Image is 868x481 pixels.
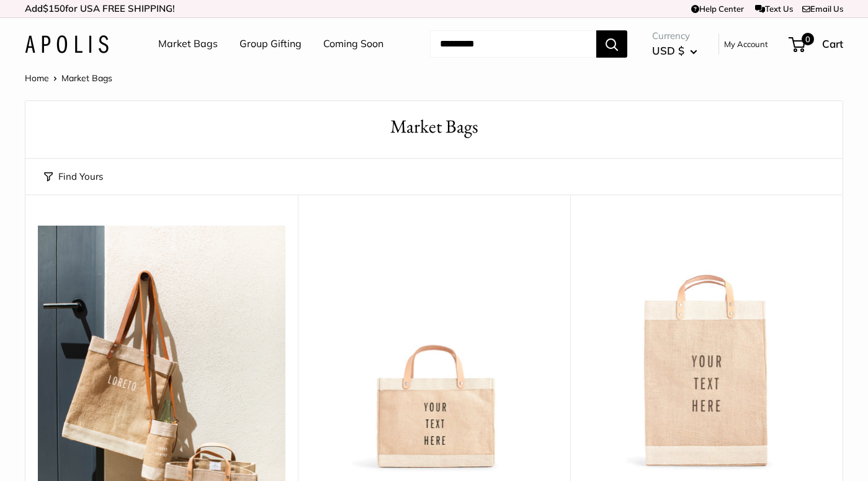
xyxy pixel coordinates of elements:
[724,37,768,51] a: My Account
[691,4,744,14] a: Help Center
[310,226,558,473] img: Petite Market Bag in Natural
[61,73,112,84] span: Market Bags
[239,35,302,53] a: Group Gifting
[802,4,843,14] a: Email Us
[822,37,843,50] span: Cart
[596,30,627,58] button: Search
[802,33,814,45] span: 0
[652,41,697,61] button: USD $
[44,113,824,140] h1: Market Bags
[25,70,112,86] nav: Breadcrumb
[583,226,830,473] img: Market Bag in Natural
[158,35,218,53] a: Market Bags
[755,4,793,14] a: Text Us
[323,35,383,53] a: Coming Soon
[310,226,558,473] a: Petite Market Bag in Naturaldescription_Effortless style that elevates every moment
[25,35,109,53] img: Apolis
[44,168,103,185] button: Find Yours
[652,27,697,45] span: Currency
[583,226,830,473] a: Market Bag in NaturalMarket Bag in Natural
[25,73,49,84] a: Home
[790,34,843,54] a: 0 Cart
[430,30,596,58] input: Search...
[652,44,684,57] span: USD $
[43,2,65,14] span: $150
